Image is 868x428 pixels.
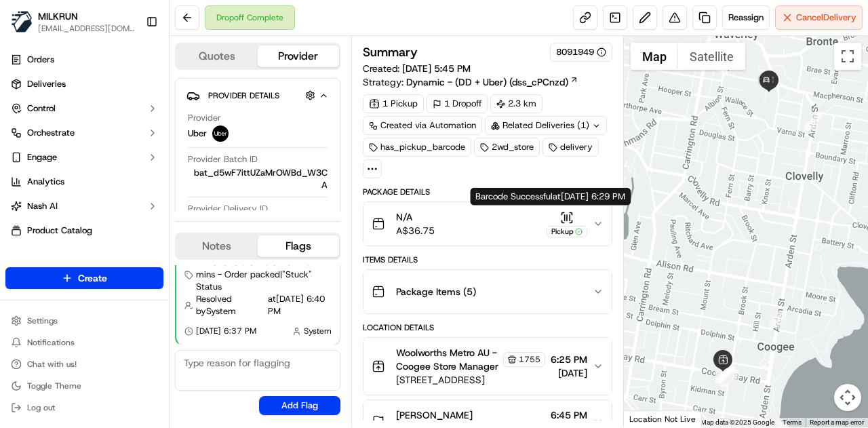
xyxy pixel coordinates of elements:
button: MILKRUNMILKRUN[EMAIL_ADDRESS][DOMAIN_NAME] [5,5,140,38]
button: Add Flag [259,396,340,415]
span: Package Items ( 5 ) [396,285,476,298]
span: [DATE] [551,366,587,380]
div: Pickup [547,226,587,237]
a: Open this area in Google Maps (opens a new window) [627,410,672,427]
span: Notifications [27,337,75,348]
div: 4 [718,366,736,384]
button: Control [5,98,163,119]
span: at [DATE] 6:29 PM [553,191,625,202]
span: Cancel Delivery [796,12,856,24]
button: Quotes [176,45,258,67]
button: Chat with us! [5,355,163,374]
button: Log out [5,398,163,417]
span: [DATE] 5:45 PM [402,62,471,75]
span: Engage [27,151,57,163]
span: Orders [27,54,54,66]
span: Created: [363,62,471,75]
button: Notes [176,235,258,257]
button: Show street map [631,43,678,70]
button: Flags [258,235,339,257]
div: 5 [715,366,732,383]
span: Map data ©2025 Google [701,419,774,426]
div: 6 [716,366,734,383]
button: Pickup [547,211,587,237]
span: Settings [27,315,58,326]
button: Orchestrate [5,122,163,144]
div: has_pickup_barcode [363,138,471,157]
span: 1755 [519,354,540,365]
button: Nash AI [5,195,163,217]
button: Reassign [722,5,770,30]
button: Package Items (5) [363,270,612,313]
button: 8091949 [556,46,606,58]
a: Dynamic - (DD + Uber) (dss_cPCnzd) [406,75,578,89]
button: Toggle fullscreen view [834,43,861,70]
div: 8 [804,113,822,131]
div: 2.3 km [490,94,542,113]
span: at [DATE] 6:40 PM [268,293,332,317]
span: [STREET_ADDRESS] [396,373,545,387]
div: Items Details [363,254,612,265]
span: Orchestrate [27,127,75,139]
img: uber-new-logo.jpeg [212,125,229,142]
span: Deliveries [27,78,66,90]
div: 1 Dropoff [427,94,488,113]
a: Terms (opens in new tab) [783,419,802,426]
button: Provider [258,45,339,67]
div: 7 [769,311,787,328]
button: Notifications [5,333,163,352]
span: Create [78,271,107,285]
span: Uber [188,128,207,140]
div: Package Details [363,187,612,197]
span: [EMAIL_ADDRESS][DOMAIN_NAME] [38,23,135,34]
button: N/AA$36.75Pickup [363,202,612,246]
button: Toggle Theme [5,376,163,395]
span: Provider Batch ID [188,153,258,166]
button: Create [5,267,163,289]
div: Favorites [5,252,163,274]
a: Analytics [5,171,163,193]
button: Woolworths Metro AU - Coogee Store Manager1755[STREET_ADDRESS]6:25 PM[DATE] [363,338,612,395]
span: Toggle Theme [27,381,81,391]
div: Strategy: [363,75,578,89]
div: delivery [542,138,599,157]
button: Map camera controls [834,384,861,411]
span: Woolworths Metro AU - Coogee Store Manager [396,346,500,373]
a: Report a map error [810,419,864,426]
span: Product Catalog [27,225,92,237]
a: Product Catalog [5,220,163,241]
button: Provider Details [186,84,329,106]
div: Related Deliveries (1) [485,116,607,135]
button: CancelDelivery [775,5,863,30]
span: Dynamic - (DD + Uber) (dss_cPCnzd) [406,75,568,89]
img: MILKRUN [11,11,33,33]
button: MILKRUN [38,9,78,23]
span: Provider Details [208,90,279,101]
span: Chat with us! [27,359,77,370]
h3: Summary [363,46,418,58]
div: 1 Pickup [363,94,424,113]
span: System [304,326,332,336]
span: Control [27,102,56,115]
div: Location Not Live [624,410,702,427]
button: Show satellite imagery [678,43,745,70]
span: bat_d5wF7ittUZaMrOWBd_W3CA [188,167,328,191]
span: [PERSON_NAME] [396,408,473,422]
div: 3 [721,370,738,387]
a: Created via Automation [363,116,482,135]
div: Barcode Successful [470,188,631,206]
button: Engage [5,147,163,168]
span: 6:25 PM [551,353,587,366]
div: 2wd_store [474,138,540,157]
span: Reassign [728,12,764,24]
a: Orders [5,49,163,71]
span: Provider [188,112,221,124]
span: Resolved by System [196,293,265,317]
span: 6:45 PM [551,408,587,422]
div: Location Details [363,322,612,333]
span: A$36.75 [396,224,435,237]
a: Deliveries [5,73,163,95]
